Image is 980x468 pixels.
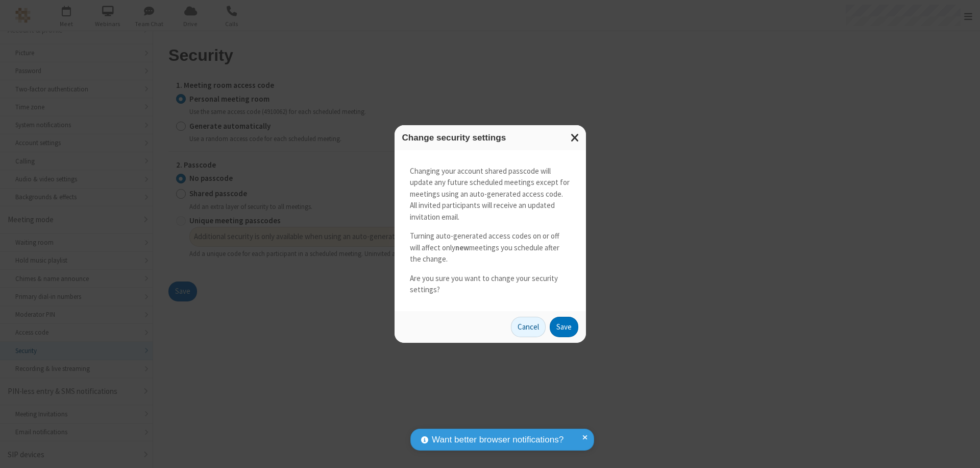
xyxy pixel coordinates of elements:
button: Cancel [511,317,546,337]
h3: Change security settings [402,133,578,143]
button: Close modal [565,125,586,150]
strong: new [455,243,469,252]
span: Want better browser notifications? [432,433,563,447]
p: Changing your account shared passcode will update any future scheduled meetings except for meetin... [410,166,571,223]
button: Save [550,317,578,337]
p: Are you sure you want to change your security settings? [410,273,571,296]
p: Turning auto-generated access codes on or off will affect only meetings you schedule after the ch... [410,230,571,265]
